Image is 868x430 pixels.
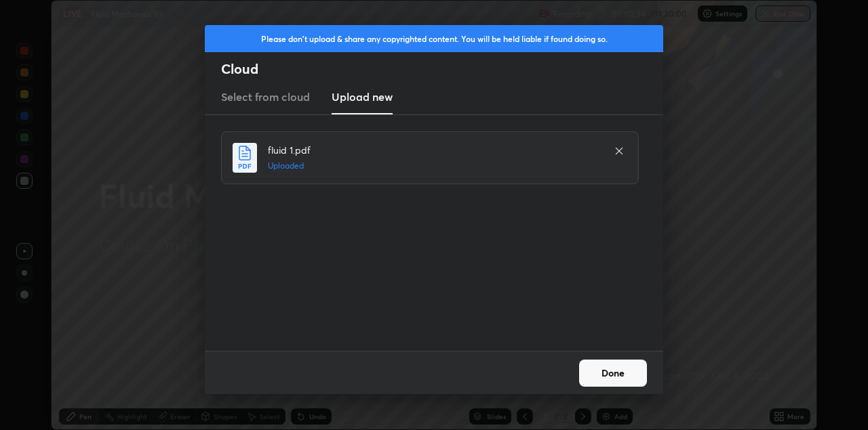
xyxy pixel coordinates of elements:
[268,160,600,172] h5: Uploaded
[332,89,393,105] h3: Upload new
[205,25,663,52] div: Please don't upload & share any copyrighted content. You will be held liable if found doing so.
[579,360,647,387] button: Done
[221,60,663,78] h2: Cloud
[268,143,600,157] h4: fluid 1.pdf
